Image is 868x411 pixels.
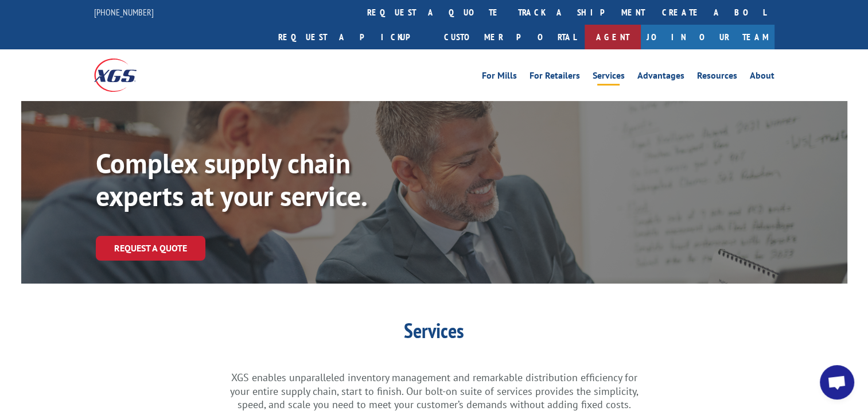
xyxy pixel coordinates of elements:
a: For Mills [482,71,517,84]
a: Resources [697,71,737,84]
a: Services [593,71,625,84]
a: Advantages [637,71,684,84]
p: Complex supply chain experts at your service. [96,147,440,213]
a: For Retailers [530,71,580,84]
a: Request a pickup [270,25,435,49]
a: About [750,71,774,84]
a: [PHONE_NUMBER] [94,6,154,18]
h1: Services [228,320,641,347]
a: Join Our Team [641,25,774,49]
a: Customer Portal [435,25,585,49]
div: Open chat [820,365,854,400]
a: Agent [585,25,641,49]
a: Request a Quote [96,236,205,261]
